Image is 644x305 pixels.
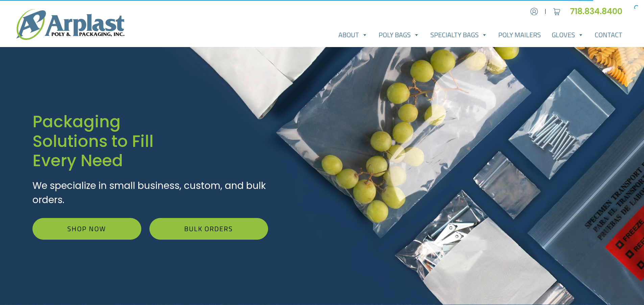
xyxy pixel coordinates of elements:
a: Bulk Orders [149,218,268,240]
a: Contact [589,28,628,42]
h1: Packaging Solutions to Fill Every Need [32,112,268,171]
a: Poly Bags [373,28,425,42]
a: About [333,28,373,42]
img: logo [16,9,124,40]
a: Specialty Bags [425,28,493,42]
a: Shop Now [32,218,141,240]
a: 718.834.8400 [570,6,628,17]
p: We specialize in small business, custom, and bulk orders. [32,179,268,207]
span: | [545,7,546,16]
a: Poly Mailers [493,28,546,42]
a: Gloves [546,28,589,42]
